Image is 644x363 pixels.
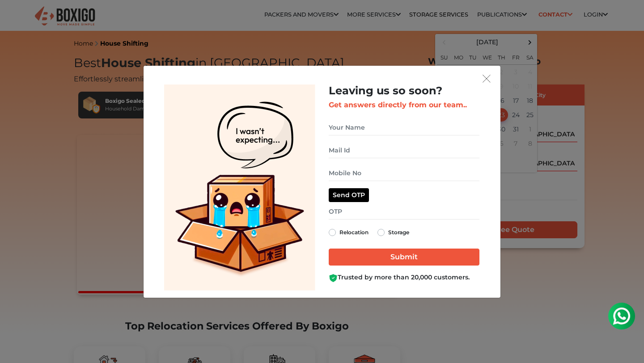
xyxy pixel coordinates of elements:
[339,227,369,238] label: Relocation
[329,165,479,181] input: Mobile No
[329,273,479,282] div: Trusted by more than 20,000 customers.
[329,84,479,97] h2: Leaving us so soon?
[329,143,479,158] input: Mail Id
[388,227,409,238] label: Storage
[329,249,479,266] input: Submit
[329,120,479,135] input: Your Name
[9,9,27,27] img: whatsapp-icon.svg
[329,204,479,219] input: OTP
[329,274,338,283] img: Boxigo Customer Shield
[329,101,479,109] h3: Get answers directly from our team..
[329,188,369,202] button: Send OTP
[164,84,315,291] img: Lead Welcome Image
[483,75,491,83] img: exit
